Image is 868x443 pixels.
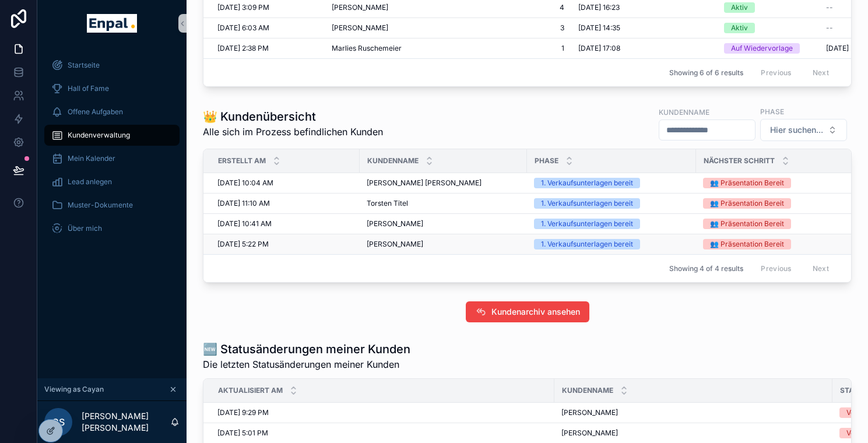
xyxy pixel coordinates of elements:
[731,2,748,13] div: Aktiv
[367,240,423,249] span: [PERSON_NAME]
[466,301,589,322] button: Kundenarchiv ansehen
[218,156,266,166] span: Erstellt Am
[367,178,482,188] span: [PERSON_NAME] [PERSON_NAME]
[44,171,180,192] a: Lead anlegen
[44,385,104,394] span: Viewing as Cayan
[217,178,273,188] span: [DATE] 10:04 AM
[367,199,408,208] span: Torsten Titel
[217,408,269,417] span: [DATE] 9:29 PM
[541,198,633,209] div: 1. Verkaufsunterlagen bereit
[332,3,438,12] a: [PERSON_NAME]
[367,199,520,208] a: Torsten Titel
[704,156,775,166] span: Nächster Schritt
[44,55,180,76] a: Startseite
[37,47,187,254] div: scrollable content
[217,219,353,228] a: [DATE] 10:41 AM
[332,44,402,53] span: Marlies Ruschemeier
[217,199,270,208] span: [DATE] 11:10 AM
[68,61,100,70] span: Startseite
[332,3,388,12] span: [PERSON_NAME]
[217,428,268,438] span: [DATE] 5:01 PM
[541,219,633,229] div: 1. Verkaufsunterlagen bereit
[710,239,784,249] div: 👥 Präsentation Bereit
[68,177,112,187] span: Lead anlegen
[659,107,709,117] label: Kundenname
[578,23,710,33] a: [DATE] 14:35
[367,178,520,188] a: [PERSON_NAME] [PERSON_NAME]
[541,239,633,249] div: 1. Verkaufsunterlagen bereit
[218,386,283,395] span: Aktualisiert am
[367,219,520,228] a: [PERSON_NAME]
[217,240,269,249] span: [DATE] 5:22 PM
[68,201,133,210] span: Muster-Dokumente
[217,23,318,33] a: [DATE] 6:03 AM
[452,23,564,33] a: 3
[203,125,383,139] span: Alle sich im Prozess befindlichen Kunden
[68,107,123,117] span: Offene Aufgaben
[217,178,353,188] a: [DATE] 10:04 AM
[217,44,269,53] span: [DATE] 2:38 PM
[452,3,564,12] a: 4
[44,195,180,216] a: Muster-Dokumente
[203,341,410,357] h1: 🆕 Statusänderungen meiner Kunden
[367,156,419,166] span: Kundenname
[68,154,115,163] span: Mein Kalender
[87,14,136,33] img: App logo
[724,23,818,33] a: Aktiv
[217,44,318,53] a: [DATE] 2:38 PM
[52,415,65,429] span: CS
[82,410,170,434] p: [PERSON_NAME] [PERSON_NAME]
[332,23,388,33] span: [PERSON_NAME]
[534,219,689,229] a: 1. Verkaufsunterlagen bereit
[534,239,689,249] a: 1. Verkaufsunterlagen bereit
[826,23,833,33] span: --
[578,23,620,33] span: [DATE] 14:35
[760,119,847,141] button: Select Button
[770,124,823,136] span: Hier suchen...
[578,3,710,12] a: [DATE] 16:23
[203,357,410,371] span: Die letzten Statusänderungen meiner Kunden
[561,408,618,417] span: [PERSON_NAME]
[367,219,423,228] span: [PERSON_NAME]
[710,178,784,188] div: 👥 Präsentation Bereit
[68,84,109,93] span: Hall of Fame
[731,43,793,54] div: Auf Wiedervorlage
[534,178,689,188] a: 1. Verkaufsunterlagen bereit
[44,125,180,146] a: Kundenverwaltung
[724,2,818,13] a: Aktiv
[534,198,689,209] a: 1. Verkaufsunterlagen bereit
[578,44,620,53] span: [DATE] 17:08
[578,3,620,12] span: [DATE] 16:23
[367,240,520,249] a: [PERSON_NAME]
[452,44,564,53] a: 1
[217,3,269,12] span: [DATE] 3:09 PM
[535,156,558,166] span: Phase
[562,386,613,395] span: Kundenname
[760,106,784,117] label: Phase
[68,224,102,233] span: Über mich
[217,199,353,208] a: [DATE] 11:10 AM
[541,178,633,188] div: 1. Verkaufsunterlagen bereit
[669,264,743,273] span: Showing 4 of 4 results
[578,44,710,53] a: [DATE] 17:08
[217,240,353,249] a: [DATE] 5:22 PM
[332,44,438,53] a: Marlies Ruschemeier
[44,101,180,122] a: Offene Aufgaben
[561,428,618,438] span: [PERSON_NAME]
[217,23,269,33] span: [DATE] 6:03 AM
[217,219,272,228] span: [DATE] 10:41 AM
[710,198,784,209] div: 👥 Präsentation Bereit
[826,44,849,53] span: [DATE]
[44,148,180,169] a: Mein Kalender
[826,3,833,12] span: --
[68,131,130,140] span: Kundenverwaltung
[44,78,180,99] a: Hall of Fame
[217,3,318,12] a: [DATE] 3:09 PM
[491,306,580,318] span: Kundenarchiv ansehen
[731,23,748,33] div: Aktiv
[332,23,438,33] a: [PERSON_NAME]
[710,219,784,229] div: 👥 Präsentation Bereit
